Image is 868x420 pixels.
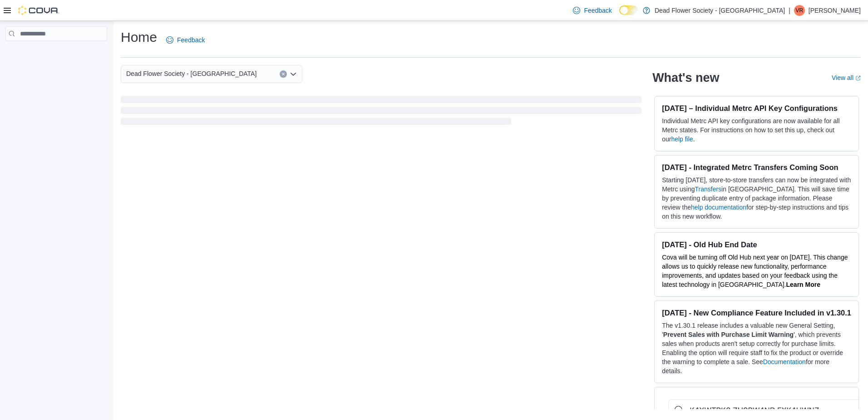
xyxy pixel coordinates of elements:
[662,308,851,317] h3: [DATE] - New Compliance Feature Included in v1.30.1
[163,31,208,49] a: Feedback
[619,5,638,15] input: Dark Mode
[662,175,851,221] p: Starting [DATE], store-to-store transfers can now be integrated with Metrc using in [GEOGRAPHIC_D...
[786,281,820,288] a: Learn More
[662,254,848,288] span: Cova will be turning off Old Hub next year on [DATE]. This change allows us to quickly release ne...
[584,6,612,15] span: Feedback
[855,75,861,81] svg: External link
[280,70,287,78] button: Clear input
[121,28,157,46] h1: Home
[832,74,861,81] a: View allExternal link
[796,5,804,16] span: VR
[809,5,861,16] p: [PERSON_NAME]
[763,358,806,365] a: Documentation
[662,116,851,144] p: Individual Metrc API key configurations are now available for all Metrc states. For instructions ...
[662,240,851,249] h3: [DATE] - Old Hub End Date
[652,70,719,85] h2: What's new
[569,1,615,20] a: Feedback
[691,204,746,211] a: help documentation
[663,331,794,338] strong: Prevent Sales with Purchase Limit Warning
[789,5,790,16] p: |
[794,5,805,16] div: Victoria Richardson
[18,6,59,15] img: Cova
[126,68,256,79] span: Dead Flower Society - [GEOGRAPHIC_DATA]
[655,5,785,16] p: Dead Flower Society - [GEOGRAPHIC_DATA]
[662,321,851,375] p: The v1.30.1 release includes a valuable new General Setting, ' ', which prevents sales when produ...
[121,98,641,127] span: Loading
[290,70,297,78] button: Open list of options
[695,185,722,193] a: Transfers
[5,43,107,65] nav: Complex example
[662,104,851,113] h3: [DATE] – Individual Metrc API Key Configurations
[671,135,693,143] a: help file
[177,35,205,45] span: Feedback
[662,163,851,172] h3: [DATE] - Integrated Metrc Transfers Coming Soon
